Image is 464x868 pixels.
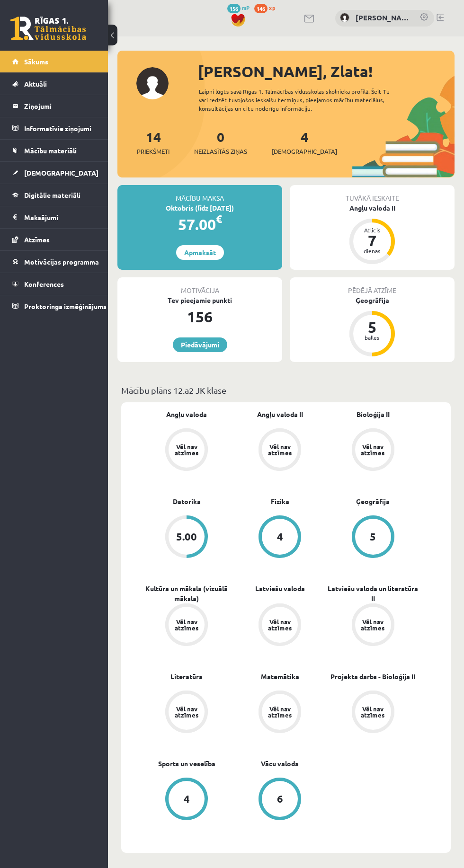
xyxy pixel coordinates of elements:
div: Vēl nav atzīmes [173,619,200,631]
a: Vēl nav atzīmes [326,428,419,473]
span: Atzīmes [24,235,50,244]
div: Mācību maksa [117,185,282,203]
a: 156 mP [227,4,250,11]
span: Priekšmeti [137,147,170,156]
span: € [216,212,222,226]
div: Motivācija [117,277,282,295]
a: 5.00 [140,515,233,560]
span: [DEMOGRAPHIC_DATA] [272,147,337,156]
a: Vēl nav atzīmes [233,691,327,735]
a: Motivācijas programma [12,251,96,273]
a: 6 [233,778,327,822]
a: Maksājumi [12,206,96,228]
a: 4 [233,515,327,560]
a: Mācību materiāli [12,140,96,161]
div: balles [358,335,386,340]
span: [DEMOGRAPHIC_DATA] [24,168,98,177]
span: Mācību materiāli [24,146,77,155]
a: Angļu valoda [166,409,207,419]
span: Neizlasītās ziņas [194,147,247,156]
div: 5 [358,319,386,335]
span: mP [242,4,250,11]
a: Kultūra un māksla (vizuālā māksla) [140,584,233,603]
div: 57.00 [117,213,282,236]
div: Vēl nav atzīmes [173,443,200,456]
a: Latviešu valoda un literatūra II [326,584,419,603]
div: 4 [184,794,190,804]
a: Konferences [12,273,96,295]
a: Vēl nav atzīmes [233,428,327,473]
a: Datorika [173,496,201,506]
div: Vēl nav atzīmes [360,443,386,456]
img: Zlata Zima [340,13,349,22]
div: dienas [358,248,386,254]
a: Ģeogrāfija [356,496,390,506]
div: 5.00 [176,531,197,542]
a: Vēl nav atzīmes [140,428,233,473]
div: Vēl nav atzīmes [360,619,386,631]
a: Informatīvie ziņojumi [12,117,96,139]
div: Atlicis [358,227,386,233]
span: 146 [254,4,268,13]
div: 7 [358,233,386,248]
a: Vēl nav atzīmes [233,603,327,648]
a: [PERSON_NAME] [356,12,410,23]
span: xp [269,4,275,11]
span: Motivācijas programma [24,257,99,266]
span: 156 [227,4,241,13]
span: Konferences [24,280,64,288]
a: Bioloģija II [357,409,390,419]
div: 4 [277,531,283,542]
div: 6 [277,794,283,804]
a: 4 [140,778,233,822]
a: Atzīmes [12,229,96,250]
a: Apmaksāt [176,245,224,260]
p: Mācību plāns 12.a2 JK klase [121,384,451,397]
a: Rīgas 1. Tālmācības vidusskola [10,17,86,40]
a: Vēl nav atzīmes [326,603,419,648]
a: Angļu valoda II Atlicis 7 dienas [290,203,455,266]
div: Tuvākā ieskaite [290,185,455,203]
div: Vēl nav atzīmes [267,443,293,456]
a: Vēl nav atzīmes [140,691,233,735]
a: Digitālie materiāli [12,184,96,206]
a: 4[DEMOGRAPHIC_DATA] [272,128,337,156]
a: Piedāvājumi [173,337,227,352]
a: Sākums [12,51,96,72]
legend: Ziņojumi [24,95,96,117]
a: Vēl nav atzīmes [140,603,233,648]
div: Vēl nav atzīmes [360,706,386,718]
a: 0Neizlasītās ziņas [194,128,247,156]
div: [PERSON_NAME], Zlata! [198,60,455,83]
a: [DEMOGRAPHIC_DATA] [12,162,96,184]
a: Angļu valoda II [257,409,303,419]
a: Latviešu valoda [255,584,305,593]
a: 146 xp [254,4,280,11]
legend: Informatīvie ziņojumi [24,117,96,139]
div: Pēdējā atzīme [290,277,455,295]
a: 14Priekšmeti [137,128,170,156]
span: Aktuāli [24,80,47,88]
div: Laipni lūgts savā Rīgas 1. Tālmācības vidusskolas skolnieka profilā. Šeit Tu vari redzēt tuvojošo... [199,87,401,113]
a: Literatūra [170,672,203,682]
div: Vēl nav atzīmes [267,619,293,631]
a: Ģeogrāfija 5 balles [290,295,455,358]
a: Matemātika [261,672,299,682]
a: Sports un veselība [158,759,215,769]
a: Ziņojumi [12,95,96,117]
legend: Maksājumi [24,206,96,228]
span: Proktoringa izmēģinājums [24,302,107,310]
div: Oktobris (līdz [DATE]) [117,203,282,213]
div: Vēl nav atzīmes [173,706,200,718]
span: Sākums [24,57,48,66]
a: Vācu valoda [261,759,299,769]
span: Digitālie materiāli [24,191,80,199]
a: Proktoringa izmēģinājums [12,295,96,317]
div: Angļu valoda II [290,203,455,213]
div: 5 [370,531,376,542]
a: Fizika [271,496,289,506]
div: 156 [117,305,282,328]
div: Ģeogrāfija [290,295,455,305]
a: 5 [326,515,419,560]
div: Tev pieejamie punkti [117,295,282,305]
